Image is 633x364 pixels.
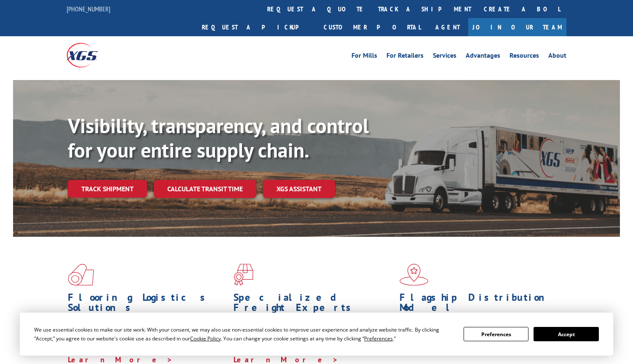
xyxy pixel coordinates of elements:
[548,52,566,62] a: About
[351,52,377,62] a: For Mills
[364,335,393,342] span: Preferences
[534,327,598,341] button: Accept
[468,18,566,36] a: Join Our Team
[68,264,94,286] img: xgs-icon-total-supply-chain-intelligence-red
[464,327,528,341] button: Preferences
[386,52,424,62] a: For Retailers
[317,18,427,36] a: Customer Portal
[68,112,369,163] b: Visibility, transparency, and control for your entire supply chain.
[400,264,429,286] img: xgs-icon-flagship-distribution-model-red
[233,264,253,286] img: xgs-icon-focused-on-flooring-red
[233,292,393,317] h1: Specialized Freight Experts
[67,5,110,13] a: [PHONE_NUMBER]
[510,52,539,62] a: Resources
[427,18,468,36] a: Agent
[20,313,613,356] div: Cookie Consent Prompt
[68,292,227,317] h1: Flooring Logistics Solutions
[34,325,453,343] div: We use essential cookies to make our site work. With your consent, we may also use non-essential ...
[263,180,335,198] a: XGS ASSISTANT
[196,18,317,36] a: Request a pickup
[68,180,147,198] a: Track shipment
[466,52,500,62] a: Advantages
[433,52,456,62] a: Services
[190,335,221,342] span: Cookie Policy
[154,180,256,198] a: Calculate transit time
[400,292,559,317] h1: Flagship Distribution Model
